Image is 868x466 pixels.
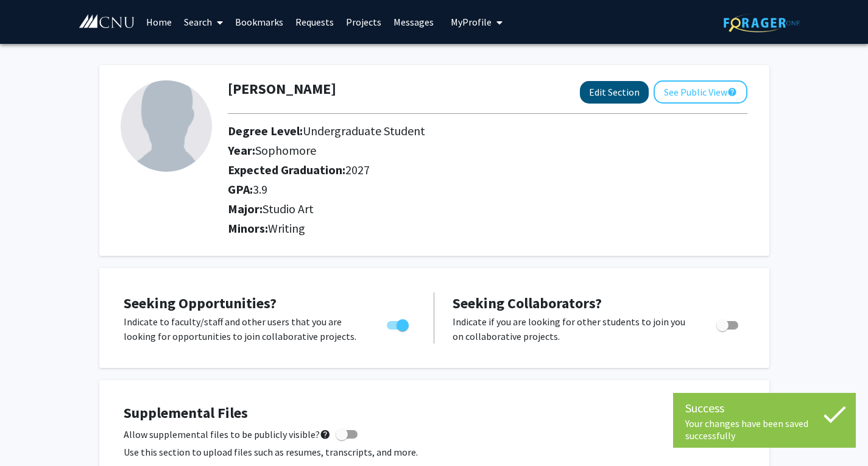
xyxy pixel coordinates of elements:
h2: Major: [228,202,747,216]
mat-icon: help [727,85,737,99]
div: Success [685,399,844,417]
button: See Public View [654,80,747,104]
h2: Minors: [228,221,747,236]
span: Seeking Collaborators? [453,294,602,312]
div: Toggle [382,314,415,333]
span: Writing [268,221,305,236]
div: Toggle [711,314,745,333]
p: Indicate to faculty/staff and other users that you are looking for opportunities to join collabor... [124,314,364,344]
span: Undergraduate Student [303,123,425,138]
a: Messages [387,1,440,43]
h2: Degree Level: [228,124,747,138]
a: Search [178,1,229,43]
span: 3.9 [253,182,267,197]
span: 2027 [345,162,370,177]
p: Indicate if you are looking for other students to join you on collaborative projects. [453,314,693,344]
span: Allow supplemental files to be publicly visible? [124,427,331,442]
iframe: Chat [9,411,52,457]
h2: Year: [228,143,747,158]
h2: GPA: [228,182,747,197]
a: Bookmarks [229,1,289,43]
img: Profile Picture [121,80,212,172]
h4: Supplemental Files [124,404,745,422]
img: ForagerOne Logo [724,13,800,32]
a: Projects [340,1,387,43]
img: Christopher Newport University Logo [78,14,136,29]
p: Use this section to upload files such as resumes, transcripts, and more. [124,445,745,459]
span: Studio Art [263,201,314,216]
div: Your changes have been saved successfully [685,417,844,442]
span: Sophomore [255,143,316,158]
h1: [PERSON_NAME] [228,80,336,98]
span: Seeking Opportunities? [124,294,277,312]
h2: Expected Graduation: [228,163,747,177]
mat-icon: help [320,427,331,442]
span: My Profile [451,16,492,28]
a: Home [140,1,178,43]
button: Edit Section [580,81,649,104]
a: Requests [289,1,340,43]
